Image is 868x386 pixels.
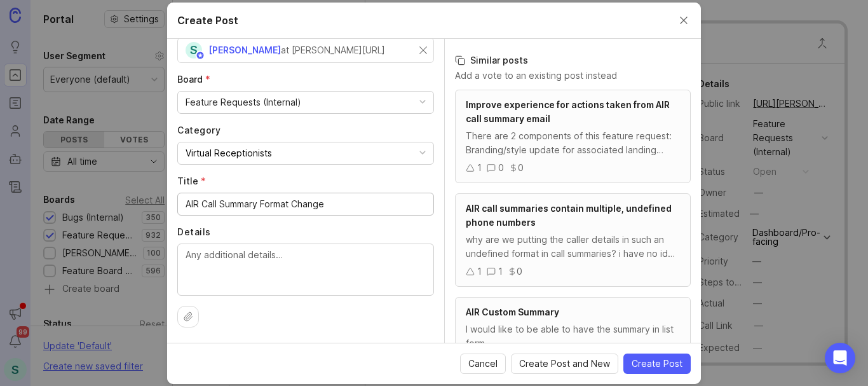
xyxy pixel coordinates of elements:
[517,265,522,279] div: 0
[466,99,670,124] span: Improve experience for actions taken from AIR call summary email
[186,197,426,211] input: Short, descriptive title
[186,42,202,59] div: S
[208,45,281,55] span: [PERSON_NAME]
[518,161,524,175] div: 0
[466,322,680,350] div: I would like to be able to have the summary in list form.
[466,307,559,317] span: AIR Custom Summary
[177,176,206,186] span: Title (required)
[632,357,682,370] span: Create Post
[460,354,506,374] button: Cancel
[177,124,434,137] label: Category
[498,161,504,175] div: 0
[468,357,498,370] span: Cancel
[477,265,482,279] div: 1
[623,354,691,374] button: Create Post
[186,146,272,160] div: Virtual Receptionists
[186,95,301,109] div: Feature Requests (Internal)
[519,357,610,370] span: Create Post and New
[477,161,482,175] div: 1
[177,226,434,238] label: Details
[455,90,691,183] a: Improve experience for actions taken from AIR call summary emailThere are 2 components of this fe...
[281,43,385,57] div: at [PERSON_NAME][URL]
[455,297,691,376] a: AIR Custom SummaryI would like to be able to have the summary in list form.
[455,193,691,287] a: AIR call summaries contain multiple, undefined phone numberswhy are we putting the caller details...
[455,69,691,82] p: Add a vote to an existing post instead
[177,13,238,28] h2: Create Post
[177,74,210,85] span: Board (required)
[466,129,680,157] div: There are 2 components of this feature request: Branding/style update for associated landing page...
[466,233,680,261] div: why are we putting the caller details in such an undefined format in call summaries? i have no id...
[196,50,205,60] img: member badge
[466,203,672,228] span: AIR call summaries contain multiple, undefined phone numbers
[825,343,855,373] div: Open Intercom Messenger
[677,13,691,27] button: Close create post modal
[455,54,691,67] h3: Similar posts
[511,354,618,374] button: Create Post and New
[498,265,503,279] div: 1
